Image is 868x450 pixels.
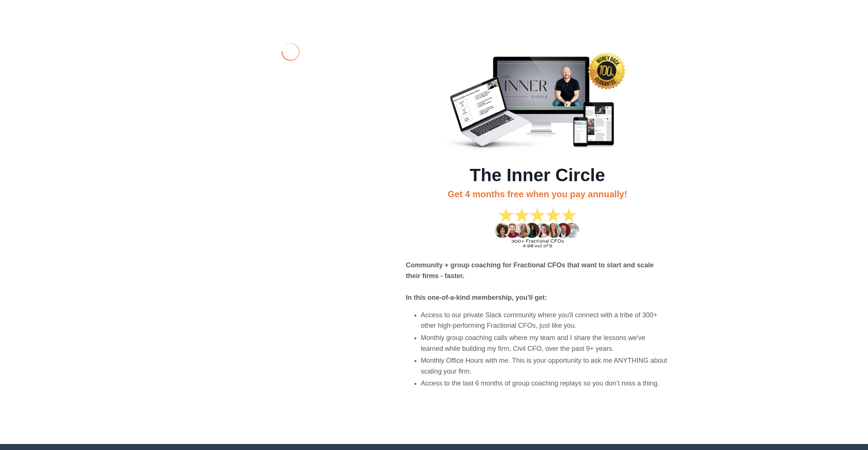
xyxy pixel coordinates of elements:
[421,378,669,389] li: Access to the last 6 months of group coaching replays so you don’t miss a thing.
[406,294,547,301] strong: In this one-of-a-kind membership, you'll get:
[406,261,654,280] b: Community + group coaching for Fractional CFOs that want to start and scale their firms - faster.
[448,189,627,199] span: Get 4 months free when you pay annually!
[492,203,583,254] img: 87d2c62-f66f-6753-08f5-caa413f672e_66fe2831-b063-435f-94cd-8b5a59888c9c.png
[421,333,669,354] li: Monthly group coaching calls where my team and I share the lessons we've learned while building m...
[421,355,669,377] li: Monthly Office Hours with me. This is your opportunity to ask me ANYTHING about scaling your firm.
[421,310,669,331] li: Access to our private Slack community where you'll connect with a tribe of 300+ other high-perfor...
[406,164,669,186] h1: The Inner Circle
